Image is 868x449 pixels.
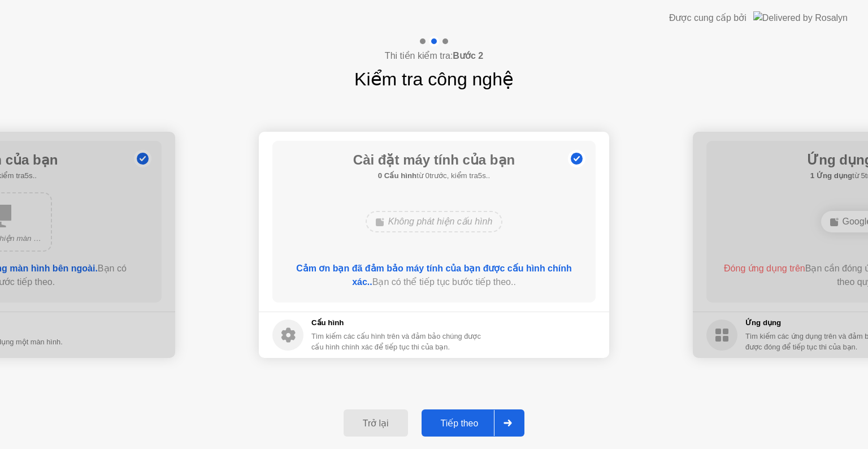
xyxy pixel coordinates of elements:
div: Tìm kiếm các cấu hình trên và đảm bảo chúng được cấu hình chính xác để tiếp tục thi của bạn. [311,331,483,352]
h4: Thi tiền kiểm tra: [385,49,483,63]
div: Không phát hiện cấu hình [366,211,503,232]
div: Bạn có thể tiếp tục bước tiếp theo.. [289,262,580,289]
button: Tiếp theo [422,409,525,437]
h5: từ 0trước, kiểm tra5s.. [353,170,515,182]
b: Bước 2 [453,51,483,61]
h1: Kiểm tra công nghệ [354,66,514,93]
b: Cảm ơn bạn đã đảm bảo máy tính của bạn được cấu hình chính xác.. [296,264,572,287]
div: Trở lại [347,418,405,429]
h1: Cài đặt máy tính của bạn [353,150,515,170]
img: Delivered by Rosalyn [753,11,848,24]
b: 0 Cấu hình [378,171,416,180]
div: Tiếp theo [425,418,494,429]
div: Được cung cấp bởi [669,11,747,25]
h5: Cấu hình [311,317,483,329]
button: Trở lại [344,409,408,437]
